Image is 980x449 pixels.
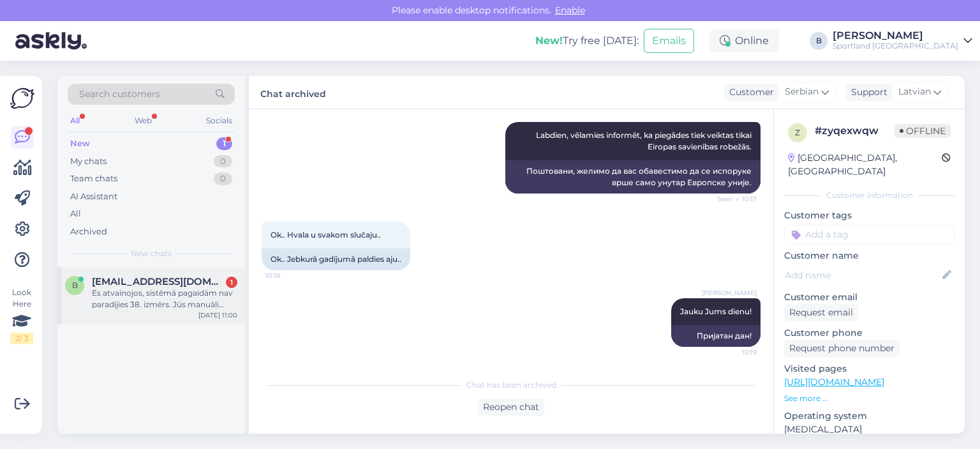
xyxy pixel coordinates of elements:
div: Web [132,112,154,129]
div: Customer information [784,190,954,201]
span: Seen ✓ 10:17 [709,194,757,204]
div: Customer [724,86,774,99]
div: Try free [DATE]: [535,33,639,49]
span: Offline [895,124,951,138]
span: b [72,280,78,290]
div: 1 [216,137,232,150]
div: Support [846,86,887,99]
div: Request email [784,304,858,321]
span: New chats [131,248,172,259]
span: bushuj@gmail.com [92,276,225,287]
b: New! [535,34,563,47]
div: [GEOGRAPHIC_DATA], [GEOGRAPHIC_DATA] [788,151,942,178]
div: [DATE] 11:00 [198,310,237,320]
span: [PERSON_NAME] [702,288,757,298]
div: Пријатан дан! [671,325,761,347]
span: Serbian [785,85,819,99]
span: Chat has been archived [466,379,556,391]
div: 2 / 3 [10,333,33,344]
span: Search customers [79,88,160,101]
a: [PERSON_NAME]Sportland [GEOGRAPHIC_DATA] [833,31,972,51]
input: Add a tag [784,225,954,244]
div: Archived [70,225,107,238]
p: Customer tags [784,209,954,222]
div: Поштовани, желимо да вас обавестимо да се испоруке врше само унутар Европске уније. [505,160,761,194]
span: Latvian [898,85,931,99]
img: Askly Logo [10,86,34,110]
p: Operating system [784,409,954,423]
div: 1 [226,277,237,288]
div: Look Here [10,287,33,344]
div: Team chats [70,172,117,185]
div: Ok.. Jebkurā gadījumā paldies aju.. [262,248,410,270]
div: AI Assistant [70,190,117,203]
span: Ok.. Hvala u svakom slučaju.. [271,230,381,240]
div: Sportland [GEOGRAPHIC_DATA] [833,41,958,51]
span: Jauku Jums dienu! [680,307,752,316]
div: Es atvainojos, sistēmā pagaidām nav paradījies 38. izmērs. Jūs manuāļi nevarat nekā to procesu pa... [92,287,237,310]
input: Add name [785,268,940,282]
div: 0 [214,155,232,168]
div: 0 [214,172,232,185]
p: Customer phone [784,326,954,340]
p: [MEDICAL_DATA] [784,423,954,436]
div: # zyqexwqw [815,123,895,139]
span: z [795,128,800,137]
span: 10:19 [709,347,757,357]
div: Reopen chat [478,399,544,416]
div: B [810,32,828,50]
div: My chats [70,155,107,168]
p: See more ... [784,393,954,404]
button: Emails [644,29,694,53]
span: 10:18 [265,271,313,280]
a: [URL][DOMAIN_NAME] [784,376,884,388]
p: Customer email [784,291,954,304]
div: New [70,137,90,150]
p: Customer name [784,249,954,263]
span: Enable [551,4,589,16]
span: Labdien, vēlamies informēt, ka piegādes tiek veiktas tikai Eiropas savienības robežās. [536,130,754,151]
div: All [68,112,82,129]
div: All [70,208,81,220]
label: Chat archived [260,84,326,101]
div: Socials [204,112,235,129]
div: Request phone number [784,340,900,357]
p: Visited pages [784,362,954,376]
div: Online [709,29,779,52]
div: [PERSON_NAME] [833,31,958,41]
